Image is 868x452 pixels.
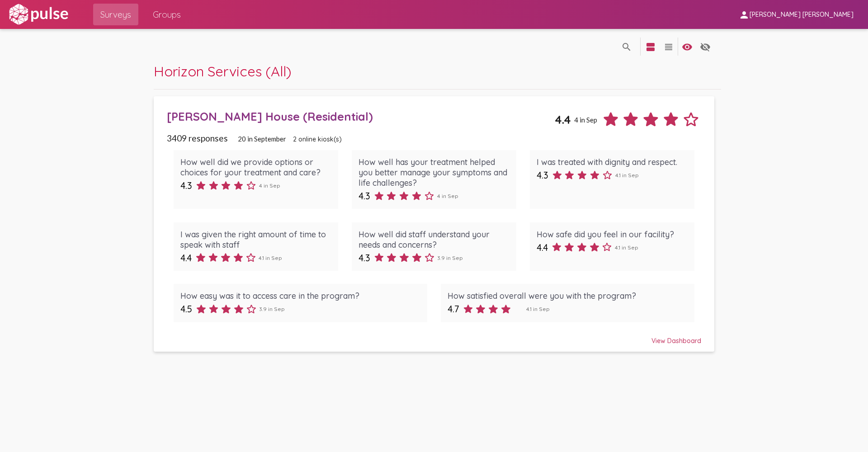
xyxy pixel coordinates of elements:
div: I was treated with dignity and respect. [537,157,688,167]
span: [PERSON_NAME] [PERSON_NAME] [750,11,854,19]
div: How satisfied overall were you with the program? [448,291,688,301]
span: 4.4 [555,113,571,127]
button: language [618,38,636,56]
span: 4.1 in Sep [615,172,639,179]
span: 4 in Sep [259,182,280,189]
span: Groups [153,6,181,23]
span: 20 in September [238,135,286,143]
div: How easy was it to access care in the program? [180,291,421,301]
span: 4.5 [180,303,192,315]
a: [PERSON_NAME] House (Residential)4.44 in Sep3409 responses20 in September2 online kiosk(s)How wel... [154,96,715,352]
span: 4.3 [537,169,548,181]
div: View Dashboard [167,329,701,345]
mat-icon: language [621,42,632,52]
button: language [642,38,660,56]
div: [PERSON_NAME] House (Residential) [167,109,555,123]
div: I was given the right amount of time to speak with staff [180,229,332,250]
span: 4 in Sep [574,116,597,124]
div: How well has your treatment helped you better manage your symptoms and life challenges? [359,157,510,188]
mat-icon: language [663,42,674,52]
a: Groups [146,4,188,25]
span: 4 in Sep [437,193,458,199]
span: 3.9 in Sep [437,254,463,261]
mat-icon: language [682,42,693,52]
div: How safe did you feel in our facility? [537,229,688,240]
span: 4.3 [180,180,192,191]
mat-icon: language [645,42,656,52]
span: Surveys [100,6,131,23]
span: Horizon Services (All) [154,62,292,80]
span: 2 online kiosk(s) [293,135,342,143]
div: How well did staff understand your needs and concerns? [359,229,510,250]
span: 3.9 in Sep [259,306,285,312]
span: 4.1 in Sep [259,254,282,261]
mat-icon: language [700,42,711,52]
span: 4.4 [537,242,548,253]
span: 4.1 in Sep [526,306,550,312]
span: 4.3 [359,190,370,202]
span: 4.3 [359,252,370,264]
button: language [696,38,714,56]
mat-icon: person [739,9,750,20]
button: language [660,38,678,56]
span: 4.1 in Sep [615,244,638,251]
span: 4.7 [448,303,459,315]
button: language [678,38,696,56]
img: white-logo.svg [7,3,70,26]
span: 4.4 [180,252,192,264]
button: [PERSON_NAME] [PERSON_NAME] [731,6,861,23]
span: 3409 responses [167,133,228,143]
a: Surveys [93,4,138,25]
div: How well did we provide options or choices for your treatment and care? [180,157,332,178]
